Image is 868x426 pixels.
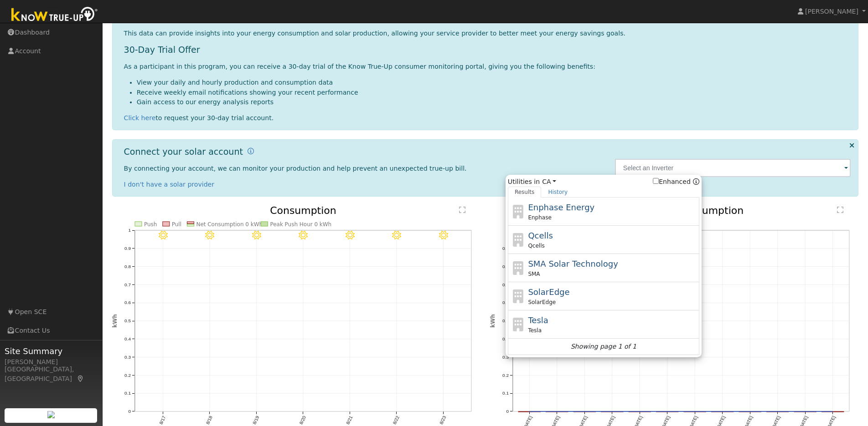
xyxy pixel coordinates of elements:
[502,246,509,251] text: 0.9
[653,177,691,187] label: Enhanced
[137,88,851,97] li: Receive weekly email notifications showing your recent performance
[508,177,699,187] span: Utilities in
[776,410,780,413] circle: onclick=""
[490,314,496,328] text: kWh
[502,336,509,341] text: 0.4
[345,231,354,240] i: 8/21 - Clear
[459,206,465,213] text: 
[392,415,400,426] text: 8/22
[124,45,851,55] h1: 30-Day Trial Offer
[831,410,835,413] circle: onclick=""
[124,336,131,341] text: 0.4
[5,345,98,357] span: Site Summary
[47,411,55,418] img: retrieve
[124,318,131,323] text: 0.5
[205,415,213,426] text: 8/18
[124,181,215,188] a: I don't have a solar provider
[124,355,131,360] text: 0.3
[299,231,308,240] i: 8/20 - Clear
[527,410,531,413] circle: onclick=""
[693,178,699,185] a: Enhanced Providers
[144,221,157,228] text: Push
[502,373,509,378] text: 0.2
[299,415,307,426] text: 8/20
[137,97,851,107] li: Gain access to our energy analysis reports
[542,177,556,187] a: CA
[619,205,744,216] text: Annual Net Consumption
[653,178,659,184] input: Enhanced
[721,410,724,413] circle: onclick=""
[124,114,156,122] a: Click here
[502,264,509,269] text: 0.8
[502,355,509,360] text: 0.3
[528,326,542,335] span: Tesla
[506,409,509,414] text: 0
[502,391,509,396] text: 0.1
[837,206,843,213] text: 
[666,410,669,413] circle: onclick=""
[124,30,625,37] span: This data can provide insights into your energy consumption and solar production, allowing your s...
[502,318,509,323] text: 0.5
[124,282,131,287] text: 0.7
[528,270,540,278] span: SMA
[693,410,697,413] circle: onclick=""
[7,5,103,25] img: Know True-Up
[124,264,131,269] text: 0.8
[5,357,98,367] div: [PERSON_NAME]
[158,415,166,426] text: 8/17
[805,8,858,15] span: [PERSON_NAME]
[502,282,509,287] text: 0.7
[124,62,851,71] p: As a participant in this program, you can receive a 30-day trial of the Know True-Up consumer mon...
[124,300,131,305] text: 0.6
[112,314,118,328] text: kWh
[171,221,181,228] text: Pull
[528,203,594,212] span: Enphase Energy
[528,213,551,222] span: Enphase
[124,165,467,172] span: By connecting your account, we can monitor your production and help prevent an unexpected true-up...
[77,375,85,382] a: Map
[638,410,641,413] circle: onclick=""
[196,221,263,228] text: Net Consumption 0 kWh
[615,159,851,177] input: Select an Inverter
[502,300,509,305] text: 0.6
[252,231,261,240] i: 8/19 - Clear
[124,246,131,251] text: 0.9
[583,410,586,413] circle: onclick=""
[528,231,553,240] span: Qcells
[439,415,447,426] text: 8/23
[439,231,448,240] i: 8/23 - Clear
[124,391,131,396] text: 0.1
[571,342,636,351] i: Showing page 1 of 1
[128,228,131,233] text: 1
[128,409,131,414] text: 0
[528,259,618,269] span: SMA Solar Technology
[124,147,243,157] h1: Connect your solar account
[158,231,167,240] i: 8/17 - Clear
[270,221,331,228] text: Peak Push Hour 0 kWh
[392,231,401,240] i: 8/22 - Clear
[124,373,131,378] text: 0.2
[528,315,548,325] span: Tesla
[345,415,353,426] text: 8/21
[270,205,336,216] text: Consumption
[205,231,214,240] i: 8/18 - Clear
[610,410,614,413] circle: onclick=""
[528,242,544,250] span: Qcells
[528,287,569,297] span: SolarEdge
[508,187,542,198] a: Results
[804,410,807,413] circle: onclick=""
[252,415,260,426] text: 8/19
[653,177,699,187] span: Show enhanced providers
